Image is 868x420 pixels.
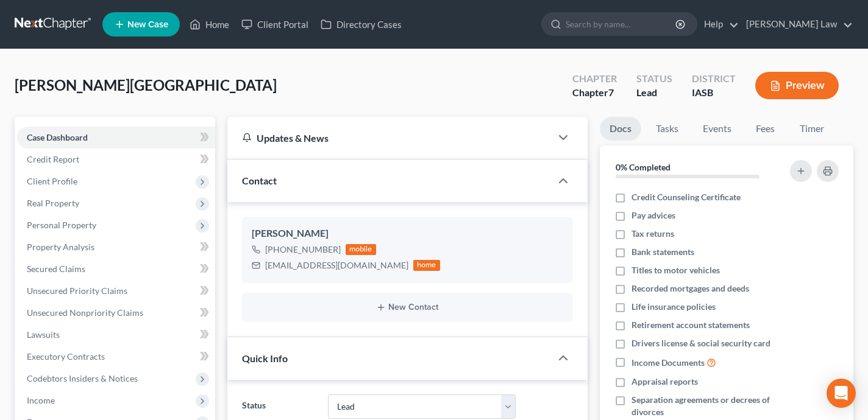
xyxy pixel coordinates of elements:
strong: 0% Completed [616,162,671,172]
div: Chapter [572,86,617,100]
span: Drivers license & social security card [631,337,770,349]
button: New Contact [252,303,563,312]
div: District [692,72,736,86]
a: Home [183,13,235,35]
a: Secured Claims [17,258,215,280]
a: Executory Contracts [17,346,215,368]
span: Income Documents [631,357,705,369]
a: Help [698,13,739,35]
span: Personal Property [27,220,96,230]
input: Search by name... [566,13,677,35]
span: Credit Report [27,154,79,164]
a: Unsecured Priority Claims [17,280,215,302]
a: Client Portal [235,13,315,35]
span: Case Dashboard [27,132,88,142]
span: Tax returns [631,228,674,240]
div: [PHONE_NUMBER] [265,243,341,256]
div: IASB [692,86,736,100]
div: home [413,260,440,271]
span: Contact [242,175,277,186]
a: Unsecured Nonpriority Claims [17,302,215,324]
span: Credit Counseling Certificate [631,191,741,203]
span: Recorded mortgages and deeds [631,282,749,295]
span: Pay advices [631,209,675,222]
span: Bank statements [631,246,694,258]
span: Unsecured Priority Claims [27,285,127,296]
span: Quick Info [242,352,288,364]
span: Secured Claims [27,264,85,274]
span: Life insurance policies [631,301,716,313]
button: Preview [755,72,839,99]
label: Status [236,394,322,419]
div: Open Intercom Messenger [827,379,856,408]
span: New Case [127,20,168,29]
a: Credit Report [17,149,215,170]
span: Retirement account statements [631,319,750,331]
span: Lawsuits [27,329,60,340]
span: Titles to motor vehicles [631,264,720,276]
span: Real Property [27,198,79,208]
a: [PERSON_NAME] Law [740,13,853,35]
span: Unsecured Nonpriority Claims [27,307,143,318]
a: Docs [600,117,641,141]
a: Tasks [646,117,688,141]
a: Events [693,117,741,141]
div: [EMAIL_ADDRESS][DOMAIN_NAME] [265,259,408,271]
div: mobile [346,244,376,255]
span: [PERSON_NAME][GEOGRAPHIC_DATA] [15,76,277,94]
span: Income [27,395,55,405]
div: Lead [636,86,672,100]
a: Case Dashboard [17,127,215,149]
div: Chapter [572,72,617,86]
a: Timer [790,117,834,141]
span: Appraisal reports [631,376,698,388]
span: Property Analysis [27,242,94,252]
div: Status [636,72,672,86]
span: Client Profile [27,176,77,186]
span: Executory Contracts [27,351,105,362]
div: [PERSON_NAME] [252,226,563,241]
a: Property Analysis [17,236,215,258]
a: Directory Cases [315,13,408,35]
div: Updates & News [242,131,536,144]
a: Fees [746,117,785,141]
span: 7 [608,86,614,98]
span: Separation agreements or decrees of divorces [631,394,780,418]
a: Lawsuits [17,324,215,346]
span: Codebtors Insiders & Notices [27,373,138,383]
